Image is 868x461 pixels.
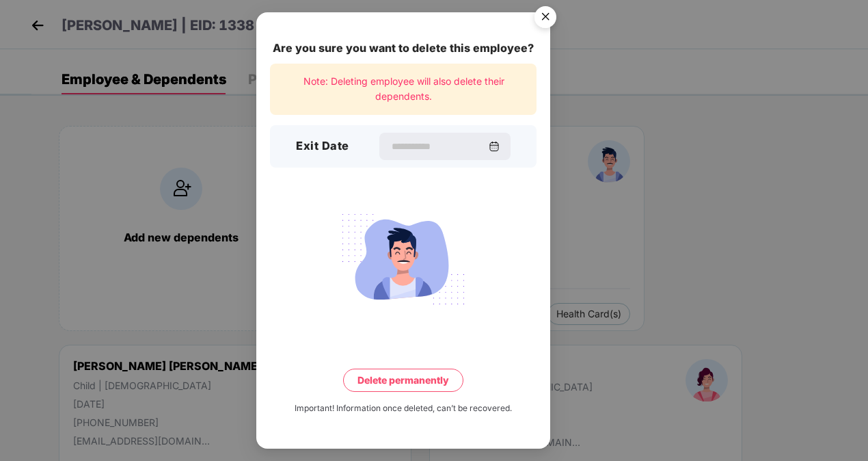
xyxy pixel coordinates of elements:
img: svg+xml;base64,PHN2ZyBpZD0iQ2FsZW5kYXItMzJ4MzIiIHhtbG5zPSJodHRwOi8vd3d3LnczLm9yZy8yMDAwL3N2ZyIgd2... [489,141,500,152]
div: Note: Deleting employee will also delete their dependents. [270,64,537,115]
h3: Exit Date [296,137,349,155]
img: svg+xml;base64,PHN2ZyB4bWxucz0iaHR0cDovL3d3dy53My5vcmcvMjAwMC9zdmciIHdpZHRoPSIyMjQiIGhlaWdodD0iMT... [327,205,480,312]
button: Delete permanently [343,368,463,391]
div: Are you sure you want to delete this employee? [270,40,537,57]
div: Important! Information once deleted, can’t be recovered. [295,401,512,414]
